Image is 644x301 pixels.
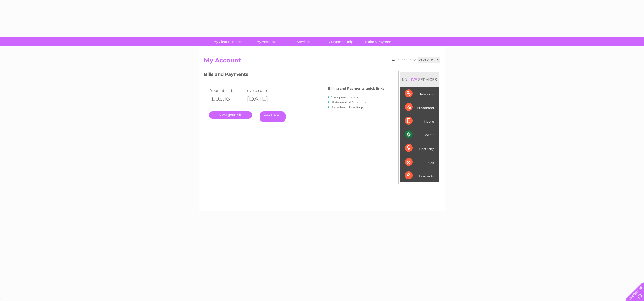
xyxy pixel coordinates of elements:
[392,57,440,63] div: Account number
[204,57,440,66] h2: My Account
[328,87,384,90] h4: Billing and Payments quick links
[260,111,286,122] a: Pay Here
[405,169,434,182] div: Payments
[405,155,434,169] div: Gas
[331,100,366,104] a: Statement of Accounts
[405,87,434,100] div: Telecoms
[207,37,248,46] a: My Clear Business
[331,105,363,109] a: Paperless bill settings
[244,87,280,94] td: Invoice date
[209,87,245,94] td: Your latest bill
[405,128,434,141] div: Water
[331,95,359,99] a: View previous bills
[209,111,252,119] a: .
[405,100,434,114] div: Broadband
[209,94,245,104] th: £95.16
[283,37,324,46] a: Services
[358,37,399,46] a: Make A Payment
[244,94,280,104] th: [DATE]
[245,37,286,46] a: My Account
[405,114,434,128] div: Mobile
[408,77,418,82] div: LIVE
[405,141,434,155] div: Electricity
[400,72,439,87] div: MY SERVICES
[321,37,362,46] a: Customer Help
[204,71,384,80] h3: Bills and Payments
